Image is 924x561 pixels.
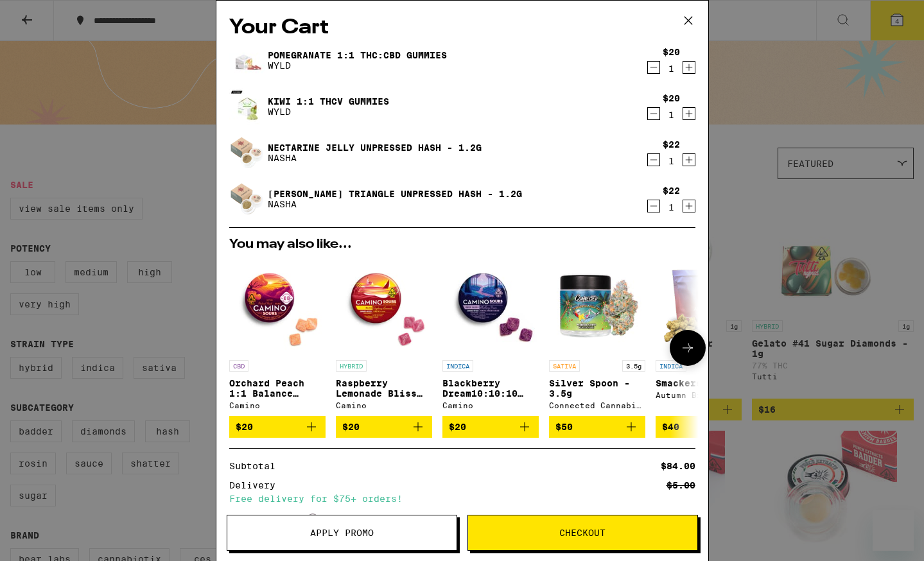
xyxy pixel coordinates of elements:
[268,199,522,209] p: NASHA
[442,378,539,399] p: Blackberry Dream10:10:10 Deep Sleep Gummies
[663,93,680,103] div: $20
[229,514,318,525] div: Taxes & Fees
[229,181,265,217] img: Dobos Triangle Unpressed Hash - 1.2g
[229,494,695,503] div: Free delivery for $75+ orders!
[549,416,645,438] button: Add to bag
[229,462,284,470] div: Subtotal
[236,422,253,432] span: $20
[549,378,645,399] p: Silver Spoon - 3.5g
[229,481,284,490] div: Delivery
[656,257,752,416] a: Open page for Smackers - 7g from Autumn Brands
[442,360,473,372] p: INDICA
[342,422,360,432] span: $20
[310,528,374,537] span: Apply Promo
[229,257,326,354] img: Camino - Orchard Peach 1:1 Balance Sours Gummies
[662,422,679,432] span: $40
[647,61,660,74] button: Decrement
[647,107,660,120] button: Decrement
[647,153,660,166] button: Decrement
[268,60,447,71] p: WYLD
[549,257,645,416] a: Open page for Silver Spoon - 3.5g from Connected Cannabis Co
[229,42,265,78] img: Pomegranate 1:1 THC:CBD Gummies
[268,153,482,163] p: NASHA
[656,391,752,399] div: Autumn Brands
[268,142,482,153] a: Nectarine Jelly Unpressed Hash - 1.2g
[549,257,645,354] img: Connected Cannabis Co - Silver Spoon - 3.5g
[336,378,432,399] p: Raspberry Lemonade Bliss Sour Gummies
[229,135,265,171] img: Nectarine Jelly Unpressed Hash - 1.2g
[656,416,752,438] button: Add to bag
[336,401,432,410] div: Camino
[656,360,686,372] p: INDICA
[268,189,522,199] a: [PERSON_NAME] Triangle Unpressed Hash - 1.2g
[268,96,389,107] a: Kiwi 1:1 THCv Gummies
[268,107,389,117] p: WYLD
[663,110,680,120] div: 1
[663,186,680,196] div: $22
[663,139,680,150] div: $22
[336,360,367,372] p: HYBRID
[229,378,326,399] p: Orchard Peach 1:1 Balance Sours Gummies
[790,479,815,505] iframe: Close message
[229,401,326,410] div: Camino
[336,257,432,416] a: Open page for Raspberry Lemonade Bliss Sour Gummies from Camino
[229,13,695,42] h2: Your Cart
[663,156,680,166] div: 1
[683,107,695,120] button: Increment
[442,257,539,354] img: Camino - Blackberry Dream10:10:10 Deep Sleep Gummies
[663,47,680,57] div: $20
[467,515,698,551] button: Checkout
[336,416,432,438] button: Add to bag
[656,378,752,388] p: Smackers - 7g
[336,257,432,354] img: Camino - Raspberry Lemonade Bliss Sour Gummies
[442,416,539,438] button: Add to bag
[229,257,326,416] a: Open page for Orchard Peach 1:1 Balance Sours Gummies from Camino
[656,257,752,354] img: Autumn Brands - Smackers - 7g
[555,422,573,432] span: $50
[449,422,466,432] span: $20
[229,238,695,251] h2: You may also like...
[873,510,914,551] iframe: Button to launch messaging window
[622,360,645,372] p: 3.5g
[663,64,680,74] div: 1
[227,515,457,551] button: Apply Promo
[229,89,265,125] img: Kiwi 1:1 THCv Gummies
[667,481,695,490] div: $5.00
[442,401,539,410] div: Camino
[661,462,695,470] div: $84.00
[229,416,326,438] button: Add to bag
[229,360,248,372] p: CBD
[559,528,606,537] span: Checkout
[268,50,447,60] a: Pomegranate 1:1 THC:CBD Gummies
[549,401,645,410] div: Connected Cannabis Co
[647,200,660,212] button: Decrement
[683,200,695,212] button: Increment
[442,257,539,416] a: Open page for Blackberry Dream10:10:10 Deep Sleep Gummies from Camino
[549,360,580,372] p: SATIVA
[663,202,680,212] div: 1
[683,153,695,166] button: Increment
[683,61,695,74] button: Increment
